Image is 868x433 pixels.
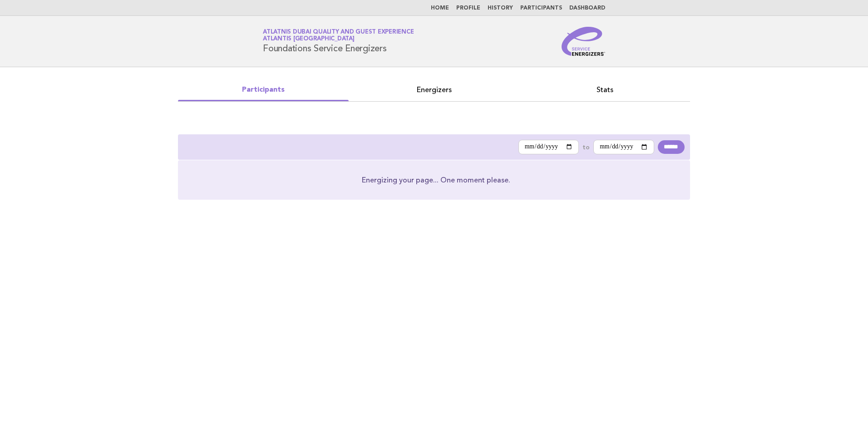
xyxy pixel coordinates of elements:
[431,5,449,11] a: Home
[582,143,590,151] label: to
[520,5,562,11] a: Participants
[362,175,510,185] p: Energizing your page... One moment please.
[263,30,414,53] h1: Foundations Service Energizers
[178,84,349,96] a: Participants
[569,5,605,11] a: Dashboard
[263,29,414,42] a: Atlatnis Dubai Quality and Guest ExperienceAtlantis [GEOGRAPHIC_DATA]
[519,84,690,96] a: Stats
[263,36,355,42] span: Atlantis [GEOGRAPHIC_DATA]
[456,5,480,11] a: Profile
[562,27,605,56] img: Service Energizers
[349,84,519,96] a: Energizers
[488,5,513,11] a: History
